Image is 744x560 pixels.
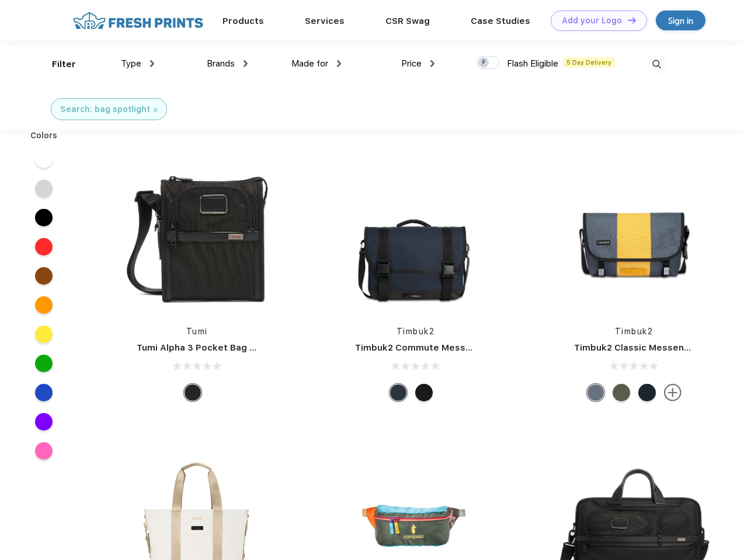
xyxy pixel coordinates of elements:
[390,384,407,401] div: Eco Nautical
[291,58,328,69] span: Made for
[668,14,693,27] div: Sign in
[207,58,235,69] span: Brands
[574,342,719,353] a: Timbuk2 Classic Messenger Bag
[244,60,248,67] img: dropdown.png
[562,16,622,26] div: Add your Logo
[563,57,615,68] span: 5 Day Delivery
[69,10,207,31] img: fo%20logo%202.webp
[638,384,656,401] div: Eco Monsoon
[52,58,76,71] div: Filter
[150,60,154,67] img: dropdown.png
[557,159,712,314] img: func=resize&h=266
[613,384,630,401] div: Eco Army
[415,384,433,401] div: Eco Black
[355,342,512,353] a: Timbuk2 Commute Messenger Bag
[60,103,150,116] div: Search: bag spotlight
[430,60,434,67] img: dropdown.png
[656,10,705,30] a: Sign in
[222,16,264,26] a: Products
[22,129,67,142] div: Colors
[401,58,422,69] span: Price
[615,327,653,336] a: Timbuk2
[397,327,435,336] a: Timbuk2
[647,55,666,74] img: desktop_search.svg
[119,159,274,314] img: func=resize&h=266
[154,108,158,112] img: filter_cancel.svg
[507,58,558,69] span: Flash Eligible
[184,384,201,401] div: Black
[628,17,636,23] img: DT
[337,60,341,67] img: dropdown.png
[186,327,208,336] a: Tumi
[587,384,604,401] div: Eco Lightbeam
[664,384,682,401] img: more.svg
[121,58,141,69] span: Type
[137,342,273,353] a: Tumi Alpha 3 Pocket Bag Small
[338,159,493,314] img: func=resize&h=266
